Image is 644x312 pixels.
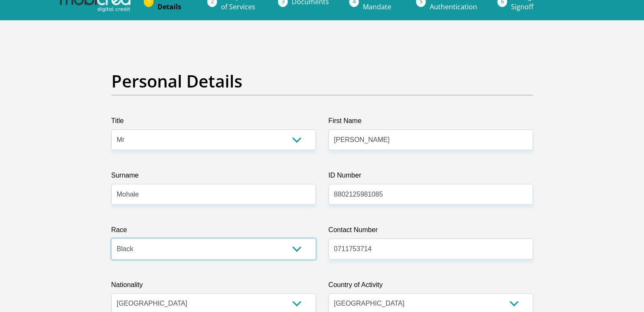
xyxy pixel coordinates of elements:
input: ID Number [329,184,533,205]
label: Race [111,225,316,238]
label: ID Number [329,170,533,184]
label: Country of Activity [329,280,533,293]
label: Contact Number [329,225,533,238]
input: First Name [329,129,533,150]
h2: Personal Details [111,71,533,91]
input: Contact Number [329,238,533,259]
label: First Name [329,116,533,129]
label: Title [111,116,316,129]
label: Nationality [111,280,316,293]
input: Surname [111,184,316,205]
label: Surname [111,170,316,184]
